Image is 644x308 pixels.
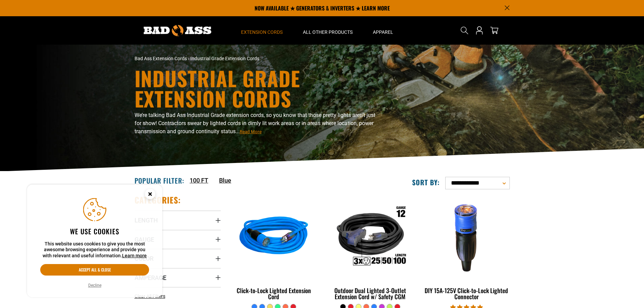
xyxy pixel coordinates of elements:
p: This website uses cookies to give you the most awesome browsing experience and provide you with r... [40,241,149,259]
img: Bad Ass Extension Cords [144,25,211,36]
label: Sort by: [412,178,440,187]
h2: Popular Filter: [135,176,184,185]
button: Accept all & close [40,264,149,276]
img: blue [231,198,316,276]
summary: Amperage [135,268,221,287]
h2: We use cookies [40,227,149,236]
a: Outdoor Dual Lighted 3-Outlet Extension Cord w/ Safety CGM Outdoor Dual Lighted 3-Outlet Extensio... [327,195,413,304]
div: Click-to-Lock Lighted Extension Cord [231,287,317,300]
button: Decline [86,282,103,289]
summary: Length [135,211,221,230]
span: › [188,56,189,61]
summary: Gauge [135,230,221,249]
summary: Color [135,249,221,268]
a: 100 FT [190,176,208,185]
span: Read More [240,129,262,134]
a: DIY 15A-125V Click-to-Lock Lighted Connector DIY 15A-125V Click-to-Lock Lighted Connector [423,195,509,304]
img: Outdoor Dual Lighted 3-Outlet Extension Cord w/ Safety CGM [328,198,413,276]
a: Learn more [122,253,147,258]
a: blue Click-to-Lock Lighted Extension Cord [231,195,317,304]
summary: Apparel [363,16,403,45]
span: Apparel [373,29,393,35]
h1: Industrial Grade Extension Cords [135,68,381,109]
a: Bad Ass Extension Cords [135,56,187,61]
summary: Extension Cords [231,16,293,45]
div: DIY 15A-125V Click-to-Lock Lighted Connector [423,287,509,300]
a: Blue [219,176,231,185]
img: DIY 15A-125V Click-to-Lock Lighted Connector [424,198,509,276]
summary: All Other Products [293,16,363,45]
span: Industrial Grade Extension Cords [190,56,259,61]
summary: Search [459,25,470,36]
p: We’re talking Bad Ass Industrial Grade extension cords, so you know that those pretty lights aren... [135,111,381,136]
span: Clear All Filters [135,293,165,299]
span: Extension Cords [241,29,283,35]
aside: Cookie Consent [27,185,162,298]
div: Outdoor Dual Lighted 3-Outlet Extension Cord w/ Safety CGM [327,287,413,300]
span: All Other Products [303,29,353,35]
nav: breadcrumbs [135,55,381,62]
